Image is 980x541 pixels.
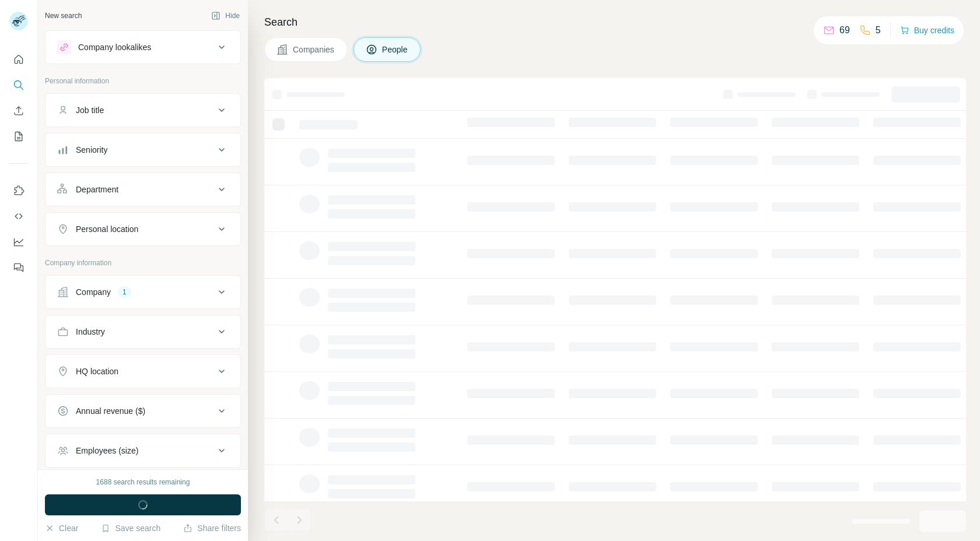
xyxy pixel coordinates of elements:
[264,14,966,30] h4: Search
[76,223,138,235] div: Personal location
[76,286,111,298] div: Company
[76,326,105,338] div: Industry
[45,318,240,346] button: Industry
[9,180,28,201] button: Use Surfe on LinkedIn
[900,22,954,38] button: Buy credits
[839,23,850,37] p: 69
[293,44,335,55] span: Companies
[9,257,28,278] button: Feedback
[9,231,28,252] button: Dashboard
[45,357,240,385] button: HQ location
[101,522,160,534] button: Save search
[78,41,151,53] div: Company lookalikes
[45,215,240,243] button: Personal location
[9,206,28,227] button: Use Surfe API
[45,175,240,203] button: Department
[45,258,241,268] p: Company information
[118,287,131,297] div: 1
[45,136,240,164] button: Seniority
[45,10,82,21] div: New search
[203,7,248,24] button: Hide
[382,44,409,55] span: People
[45,437,240,465] button: Employees (size)
[76,104,104,116] div: Job title
[45,76,241,86] p: Personal information
[76,366,118,377] div: HQ location
[45,33,240,61] button: Company lookalikes
[183,522,241,534] button: Share filters
[9,49,28,70] button: Quick start
[45,96,240,124] button: Job title
[45,522,78,534] button: Clear
[9,75,28,96] button: Search
[876,23,881,37] p: 5
[76,405,145,417] div: Annual revenue ($)
[45,397,240,425] button: Annual revenue ($)
[96,477,190,487] div: 1688 search results remaining
[9,126,28,147] button: My lists
[76,445,138,456] div: Employees (size)
[76,184,118,195] div: Department
[9,100,28,121] button: Enrich CSV
[45,278,240,306] button: Company1
[76,144,107,156] div: Seniority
